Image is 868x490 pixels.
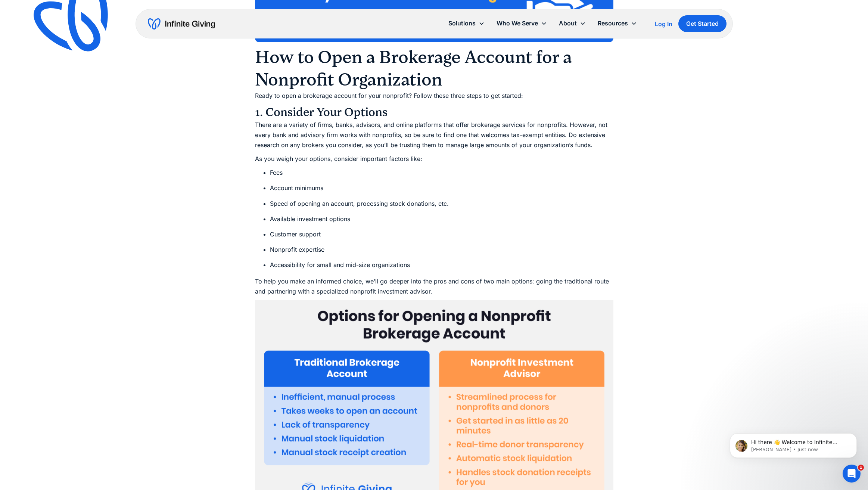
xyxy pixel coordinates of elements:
[270,214,613,224] li: Available investment options
[255,154,613,164] p: As you weigh your options, consider important factors like:
[491,15,553,31] div: Who We Serve
[270,168,613,178] li: Fees
[270,199,613,209] li: Speed of opening an account, processing stock donations, etc.
[448,18,476,28] div: Solutions
[858,465,864,471] span: 1
[255,91,613,101] p: Ready to open a brokerage account for your nonprofit? Follow these three steps to get started:
[559,18,577,28] div: About
[270,183,613,193] li: Account minimums
[270,245,613,255] li: Nonprofit expertise
[442,15,491,31] div: Solutions
[255,276,613,297] p: To help you make an informed choice, we’ll go deeper into the pros and cons of two main options: ...
[655,19,672,28] a: Log In
[592,15,643,31] div: Resources
[270,260,613,270] li: Accessibility for small and mid-size organizations
[719,418,868,470] iframe: Intercom notifications message
[678,15,727,32] a: Get Started
[255,120,613,151] p: There are a variety of firms, banks, advisors, and online platforms that offer brokerage services...
[497,18,538,28] div: Who We Serve
[598,18,628,28] div: Resources
[843,465,861,483] iframe: Intercom live chat
[255,46,613,91] h2: How to Open a Brokerage Account for a Nonprofit Organization
[148,18,215,30] a: home
[553,15,592,31] div: About
[255,105,613,120] h3: 1. Consider Your Options
[655,21,672,27] div: Log In
[270,229,613,239] li: Customer support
